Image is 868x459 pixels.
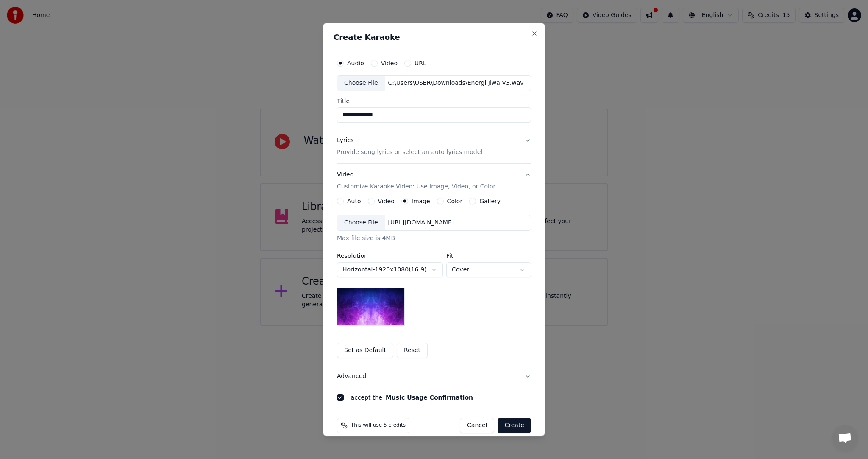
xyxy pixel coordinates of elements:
label: Auto [347,198,361,204]
p: Customize Karaoke Video: Use Image, Video, or Color [337,182,495,191]
label: Audio [347,60,364,66]
div: VideoCustomize Karaoke Video: Use Image, Video, or Color [337,198,531,365]
label: Fit [446,253,531,259]
button: LyricsProvide song lyrics or select an auto lyrics model [337,129,531,163]
div: C:\Users\USER\Downloads\Energi Jiwa V3.wav [385,79,527,87]
button: Cancel [460,418,494,433]
p: Provide song lyrics or select an auto lyrics model [337,148,482,157]
div: Video [337,171,495,191]
label: Resolution [337,253,443,259]
span: This will use 5 credits [351,422,406,429]
div: [URL][DOMAIN_NAME] [385,218,458,227]
label: Video [381,60,398,66]
label: Title [337,98,531,104]
button: I accept the [386,395,473,400]
label: URL [415,60,426,66]
label: Gallery [479,198,501,204]
button: Advanced [337,365,531,387]
div: Lyrics [337,136,353,145]
label: I accept the [347,395,473,400]
div: Choose File [337,76,385,91]
label: Video [378,198,395,204]
button: Set as Default [337,343,393,358]
h2: Create Karaoke [334,34,534,41]
button: VideoCustomize Karaoke Video: Use Image, Video, or Color [337,164,531,198]
button: Reset [397,343,428,358]
button: Create [498,418,531,433]
label: Image [412,198,430,204]
div: Max file size is 4MB [337,234,531,243]
div: Choose File [337,215,385,230]
label: Color [447,198,463,204]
